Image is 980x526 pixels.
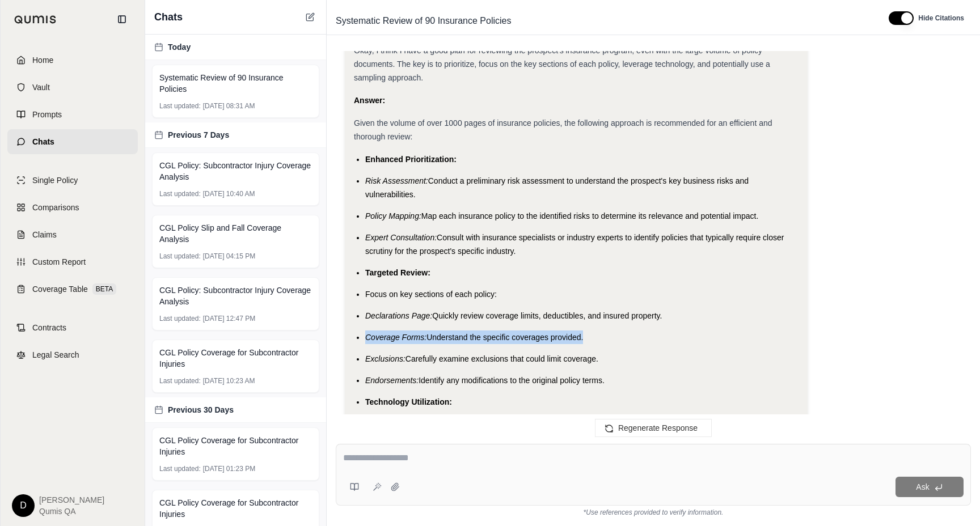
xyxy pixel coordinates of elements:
a: Prompts [7,102,138,127]
div: D [12,494,35,517]
span: Contracts [32,322,66,333]
span: Okay, I think I have a good plan for reviewing the prospect's insurance program, even with the la... [354,46,770,82]
span: [DATE] 10:40 AM [203,189,255,198]
span: Policy Mapping: [365,211,421,220]
span: Custom Report [32,256,86,268]
a: Single Policy [7,168,138,193]
span: [DATE] 04:15 PM [203,252,255,261]
span: Previous 7 Days [168,129,229,141]
a: Vault [7,75,138,100]
span: Expert Consultation: [365,233,437,242]
span: Targeted Review: [365,268,430,277]
span: CGL Policy Slip and Fall Coverage Analysis [159,222,312,245]
a: Contracts [7,315,138,340]
span: Consult with insurance specialists or industry experts to identify policies that typically requir... [365,233,784,256]
span: Systematic Review of 90 Insurance Policies [159,72,312,95]
a: Comparisons [7,195,138,220]
div: Edit Title [331,12,875,30]
span: Given the volume of over 1000 pages of insurance policies, the following approach is recommended ... [354,118,772,141]
span: Endorsements: [365,376,419,385]
span: Identify any modifications to the original policy terms. [419,376,605,385]
span: Chats [32,136,54,147]
span: CGL Policy Coverage for Subcontractor Injuries [159,435,312,457]
span: Hide Citations [918,14,964,23]
img: Qumis Logo [14,15,57,24]
button: New Chat [303,10,317,24]
span: Last updated: [159,252,201,261]
span: CGL Policy Coverage for Subcontractor Injuries [159,497,312,520]
span: Enhanced Prioritization: [365,155,457,164]
a: Chats [7,129,138,154]
span: [PERSON_NAME] [39,494,104,506]
span: Today [168,41,191,53]
span: Coverage Forms: [365,333,426,342]
a: Claims [7,222,138,247]
span: Last updated: [159,464,201,473]
span: Last updated: [159,314,201,323]
span: Regenerate Response [618,423,698,432]
span: [DATE] 10:23 AM [203,376,255,385]
div: *Use references provided to verify information. [336,506,971,517]
span: [DATE] 08:31 AM [203,101,255,111]
a: Legal Search [7,342,138,367]
a: Home [7,48,138,73]
span: Home [32,54,53,66]
span: Single Policy [32,175,78,186]
span: Qumis QA [39,506,104,517]
span: Understand the specific coverages provided. [426,333,583,342]
span: [DATE] 12:47 PM [203,314,255,323]
span: Previous 30 Days [168,404,234,415]
span: Declarations Page: [365,311,432,320]
span: Legal Search [32,349,79,360]
span: Prompts [32,109,62,120]
button: Ask [895,477,964,497]
span: Last updated: [159,189,201,198]
span: CGL Policy Coverage for Subcontractor Injuries [159,347,312,370]
span: BETA [92,283,116,295]
span: Last updated: [159,101,201,111]
span: CGL Policy: Subcontractor Injury Coverage Analysis [159,160,312,183]
span: [DATE] 01:23 PM [203,464,255,473]
span: Focus on key sections of each policy: [365,290,497,299]
span: Comparisons [32,202,79,213]
a: Coverage TableBETA [7,277,138,302]
span: Vault [32,82,50,93]
span: Technology Utilization: [365,397,452,406]
span: Last updated: [159,376,201,385]
span: Ask [916,482,929,491]
button: Regenerate Response [595,419,712,437]
span: Carefully examine exclusions that could limit coverage. [405,354,598,363]
span: Map each insurance policy to the identified risks to determine its relevance and potential impact. [421,211,759,220]
span: CGL Policy: Subcontractor Injury Coverage Analysis [159,285,312,307]
span: Conduct a preliminary risk assessment to understand the prospect's key business risks and vulnera... [365,176,749,199]
span: Quickly review coverage limits, deductibles, and insured property. [432,311,662,320]
span: Claims [32,229,57,240]
span: Chats [154,9,183,25]
span: Systematic Review of 90 Insurance Policies [331,12,516,30]
strong: Answer: [354,96,385,105]
span: Exclusions: [365,354,405,363]
span: Risk Assessment: [365,176,428,185]
a: Custom Report [7,249,138,274]
button: Collapse sidebar [113,10,131,28]
span: Coverage Table [32,283,88,295]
